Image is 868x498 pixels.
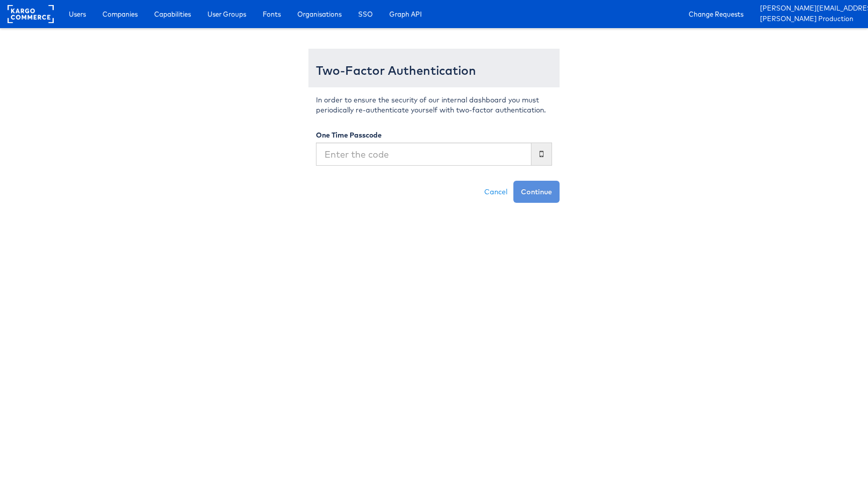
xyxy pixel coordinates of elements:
[69,9,86,19] span: Users
[95,5,145,23] a: Companies
[760,4,860,14] a: [PERSON_NAME][EMAIL_ADDRESS][PERSON_NAME][DOMAIN_NAME]
[316,130,382,140] label: One Time Passcode
[389,9,422,19] span: Graph API
[358,9,373,19] span: SSO
[316,143,531,166] input: Enter the code
[478,181,513,203] a: Cancel
[200,5,254,23] a: User Groups
[297,9,342,19] span: Organisations
[263,9,281,19] span: Fonts
[207,9,246,19] span: User Groups
[351,5,380,23] a: SSO
[513,181,560,203] button: Continue
[61,5,93,23] a: Users
[681,5,751,23] a: Change Requests
[147,5,198,23] a: Capabilities
[255,5,288,23] a: Fonts
[382,5,429,23] a: Graph API
[316,64,552,77] h3: Two-Factor Authentication
[290,5,349,23] a: Organisations
[316,95,552,115] p: In order to ensure the security of our internal dashboard you must periodically re-authenticate y...
[154,9,191,19] span: Capabilities
[760,14,860,25] a: [PERSON_NAME] Production
[102,9,138,19] span: Companies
